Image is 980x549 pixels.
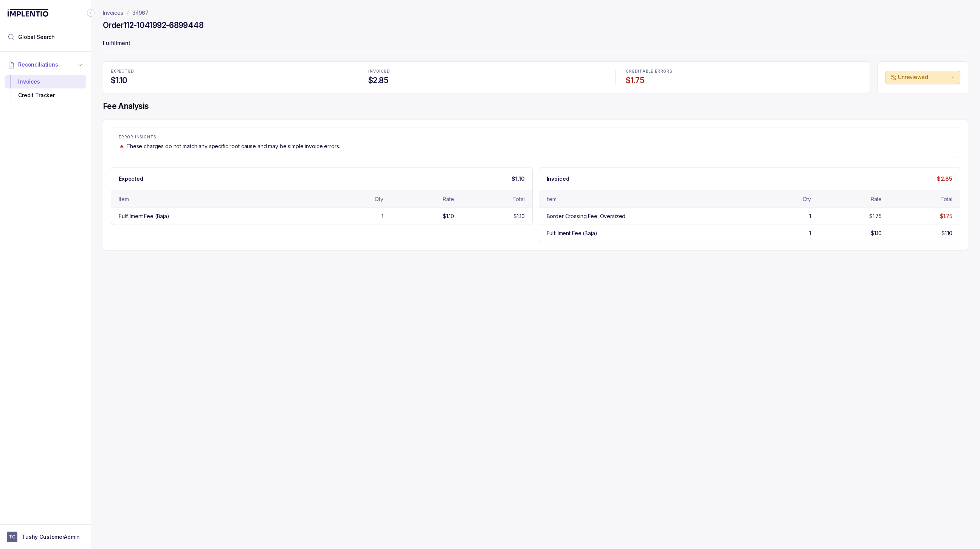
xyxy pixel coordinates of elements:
p: INVOICED [368,69,605,74]
button: Reconciliations [5,56,86,73]
img: trend image [119,143,125,149]
span: User initials [7,532,17,542]
div: Rate [443,195,454,203]
div: Border Crossing Fee: Oversized [547,212,626,220]
p: Fulfillment [103,36,968,51]
div: $1.10 [871,230,882,237]
div: Total [940,195,952,203]
span: Reconciliations [18,61,58,68]
div: Rate [871,195,882,203]
button: Unreviewed [885,71,960,84]
div: Fulfillment Fee (Baja) [547,230,597,237]
a: 34967 [132,9,149,17]
div: $1.10 [513,212,524,220]
p: Invoiced [547,175,569,183]
p: $2.85 [937,175,952,183]
div: 1 [809,230,811,237]
a: Invoices [103,9,123,17]
div: Collapse Icon [86,8,95,17]
div: Invoices [11,75,80,88]
h4: $1.10 [111,75,347,86]
p: $1.10 [512,175,524,183]
div: Fulfillment Fee (Baja) [119,212,169,220]
span: Global Search [18,33,55,41]
div: Item [547,195,557,203]
p: ERROR INSIGHTS [119,135,952,140]
p: EXPECTED [111,69,347,74]
p: Expected [119,175,143,183]
button: User initialsTushy CustomerAdmin [7,532,84,542]
h4: Fee Analysis [103,101,968,112]
div: $1.75 [940,212,952,220]
h4: $2.85 [368,75,605,86]
h4: Order 112-1041992-6899448 [103,20,203,31]
div: Qty [803,195,811,203]
div: Qty [375,195,383,203]
div: Item [119,195,129,203]
div: 1 [809,212,811,220]
div: $1.75 [869,212,882,220]
p: CREDITABLE ERRORS [626,69,862,74]
div: Reconciliations [5,73,86,104]
p: These charges do not match any specific root cause and may be simple invoice errors. [126,143,340,150]
div: 1 [381,212,383,220]
div: $1.10 [941,230,952,237]
nav: breadcrumb [103,9,149,17]
p: Tushy CustomerAdmin [22,533,80,541]
div: Credit Tracker [11,88,80,102]
div: $1.10 [443,212,454,220]
p: Unreviewed [898,73,949,81]
div: Total [512,195,524,203]
h4: $1.75 [626,75,862,86]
